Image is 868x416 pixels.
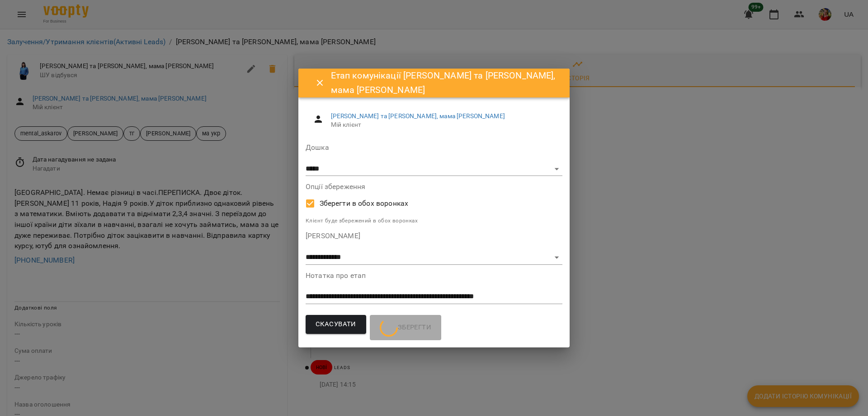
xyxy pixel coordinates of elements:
[306,217,562,226] p: Клієнт буде збережений в обох воронках
[306,183,562,190] label: Опції збереження
[306,144,562,151] label: Дошка
[306,232,562,240] label: [PERSON_NAME]
[331,69,559,97] h6: Етап комунікації [PERSON_NAME] та [PERSON_NAME], мама [PERSON_NAME]
[306,315,366,334] button: Скасувати
[331,120,555,129] span: Мій клієнт
[320,198,409,209] span: Зберегти в обох воронках
[316,319,356,330] span: Скасувати
[306,272,562,279] label: Нотатка про етап
[309,72,331,94] button: Close
[331,112,505,120] a: [PERSON_NAME] та [PERSON_NAME], мама [PERSON_NAME]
